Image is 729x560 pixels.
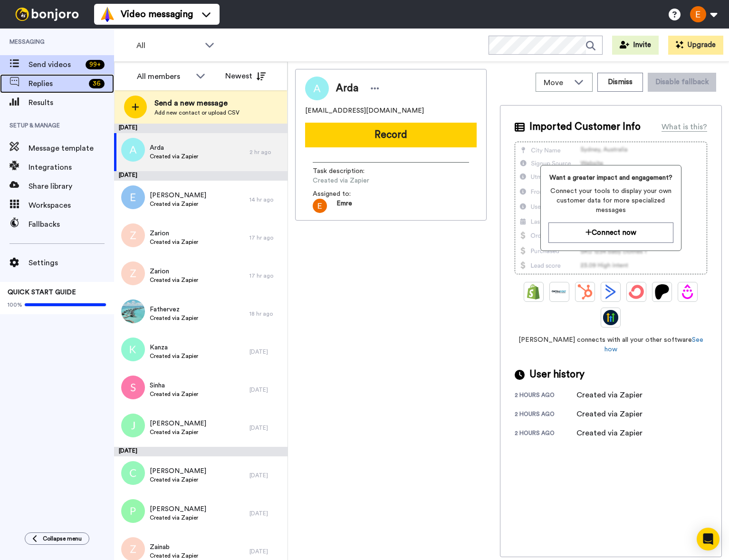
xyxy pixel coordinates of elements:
div: [DATE] [249,424,283,432]
span: Collapse menu [43,535,82,542]
span: Created via Zapier [150,314,198,322]
img: e.png [121,185,145,209]
img: ConvertKit [629,284,644,299]
img: Ontraport [552,284,567,299]
img: c.png [121,461,145,485]
span: Want a greater impact and engagement? [548,173,673,183]
span: Video messaging [121,8,193,21]
span: Created via Zapier [150,552,198,560]
span: Integrations [29,162,114,173]
span: Fathervez [150,305,198,314]
span: Fallbacks [29,219,114,230]
button: Newest [218,67,273,86]
div: [DATE] [114,447,288,456]
span: [EMAIL_ADDRESS][DOMAIN_NAME] [305,106,424,116]
span: Results [29,97,114,108]
img: j.png [121,414,145,437]
span: Connect your tools to display your own customer data for more specialized messages [548,186,673,215]
span: [PERSON_NAME] [150,466,206,476]
span: Share library [29,181,114,192]
div: [DATE] [249,386,283,394]
span: Zarion [150,267,198,276]
span: Sinha [150,381,198,390]
span: Created via Zapier [313,176,403,185]
span: Workspaces [29,200,114,211]
img: p.png [121,499,145,523]
span: QUICK START GUIDE [8,289,76,296]
button: Dismiss [597,73,643,92]
div: [DATE] [114,171,288,181]
span: Move [544,77,569,88]
span: [PERSON_NAME] connects with all your other software [515,335,707,354]
span: Created via Zapier [150,476,206,483]
span: Settings [29,257,114,269]
span: Replies [29,78,85,89]
span: Created via Zapier [150,428,206,436]
span: Created via Zapier [150,238,198,246]
span: Send a new message [154,97,240,109]
div: [DATE] [249,548,283,555]
img: 2ed7ea13-632b-48eb-a903-c850c6bca80d.jpg [121,299,145,323]
img: Image of Arda [305,77,329,100]
div: 17 hr ago [249,272,283,280]
span: User history [529,367,585,382]
img: ActiveCampaign [603,284,618,299]
img: Drip [680,284,695,299]
div: 2 hours ago [515,391,576,401]
div: [DATE] [249,472,283,479]
div: [DATE] [114,124,288,133]
img: Shopify [526,284,541,299]
div: What is this? [662,121,707,133]
div: [DATE] [249,348,283,356]
button: Upgrade [668,36,723,55]
span: Message template [29,143,114,154]
div: 99 + [86,60,105,69]
span: [PERSON_NAME] [150,419,206,428]
img: a.png [121,138,145,162]
div: 2 hr ago [249,148,283,156]
img: bj-logo-header-white.svg [11,8,83,21]
span: [PERSON_NAME] [150,191,206,200]
button: Connect now [548,222,673,243]
span: Task description : [313,166,379,176]
div: 17 hr ago [249,234,283,241]
span: Created via Zapier [150,153,198,160]
div: [DATE] [249,510,283,517]
span: Created via Zapier [150,276,198,284]
img: AEdFTp6rUQX4tqRrEBl0JeRFmv1EqC2ZtRdXtgNXAsrg=s96-c [313,199,327,213]
span: Assigned to: [313,189,379,199]
img: vm-color.svg [100,7,115,22]
span: 100% [8,301,22,309]
span: Arda [150,143,198,153]
div: 18 hr ago [249,310,283,318]
span: Created via Zapier [150,514,206,521]
div: 2 hours ago [515,429,576,439]
div: Created via Zapier [576,408,643,420]
span: Send videos [29,59,82,70]
button: Disable fallback [648,73,716,92]
div: Open Intercom Messenger [697,528,719,550]
span: [PERSON_NAME] [150,504,206,514]
button: Collapse menu [25,532,89,545]
span: Kanza [150,343,198,352]
div: 36 [89,79,105,88]
div: 2 hours ago [515,410,576,420]
span: Zarion [150,229,198,238]
img: k.png [121,338,145,361]
img: Hubspot [577,284,593,299]
span: Emre [336,199,352,213]
a: See how [604,337,703,353]
span: Zainab [150,542,198,552]
button: Invite [612,36,659,55]
span: All [136,40,200,51]
img: GoHighLevel [603,310,618,325]
span: Created via Zapier [150,352,198,360]
span: Arda [336,81,358,96]
span: Created via Zapier [150,200,206,208]
img: z.png [121,261,145,285]
div: Created via Zapier [576,427,643,439]
div: Created via Zapier [576,389,643,401]
span: Created via Zapier [150,390,198,398]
